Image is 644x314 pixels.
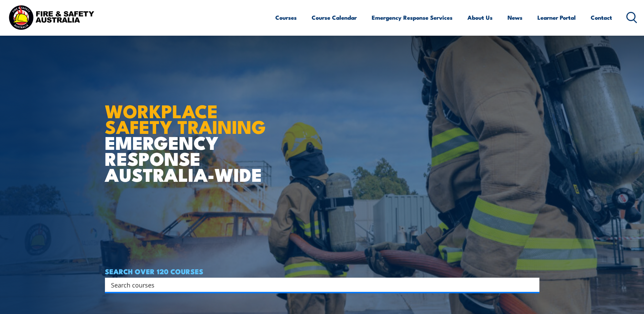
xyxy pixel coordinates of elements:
h4: SEARCH OVER 120 COURSES [105,267,539,275]
a: Course Calendar [312,8,357,27]
strong: WORKPLACE SAFETY TRAINING [105,96,266,140]
a: About Us [467,8,493,27]
a: Emergency Response Services [372,8,453,27]
a: Courses [275,8,297,27]
a: News [508,8,522,27]
input: Search input [111,280,525,290]
h1: EMERGENCY RESPONSE AUSTRALIA-WIDE [105,86,271,182]
a: Contact [591,8,612,27]
button: Search magnifier button [528,280,537,290]
form: Search form [112,280,526,290]
a: Learner Portal [537,8,576,27]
